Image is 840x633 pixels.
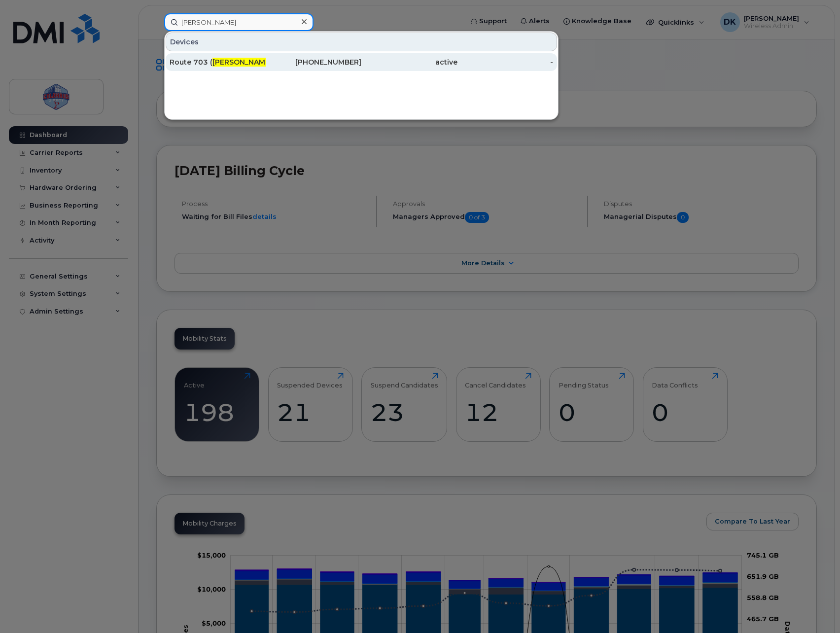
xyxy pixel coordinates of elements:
div: - [457,57,554,67]
span: [PERSON_NAME] [212,58,272,67]
div: [PHONE_NUMBER] [266,57,362,67]
div: active [361,57,457,67]
div: Route 703 ( ) [170,57,266,67]
div: Devices [166,33,557,51]
a: Route 703 ([PERSON_NAME])[PHONE_NUMBER]active- [166,53,557,71]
